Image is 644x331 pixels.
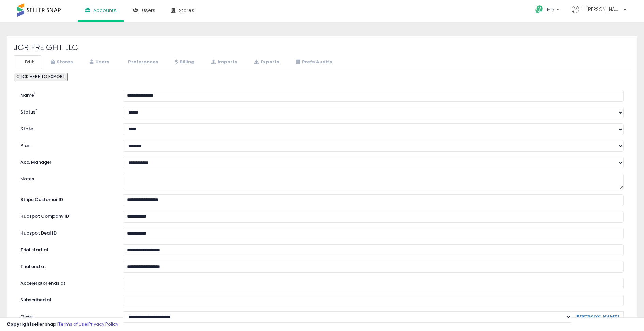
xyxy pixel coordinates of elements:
a: [PERSON_NAME] [576,315,619,319]
label: Accelerator ends at [15,278,118,287]
label: State [15,123,118,132]
label: Subscribed at [15,295,118,303]
a: Exports [245,55,287,69]
label: Notes [15,174,118,182]
label: Hubspot Deal ID [15,228,118,237]
label: Name [15,90,118,99]
span: Accounts [93,7,117,14]
label: Owner [20,314,35,320]
a: Users [81,55,117,69]
a: Preferences [117,55,166,69]
label: Trial end at [15,261,118,270]
h2: JCR FREIGHT LLC [14,43,630,52]
a: Prefs Audits [287,55,339,69]
a: Terms of Use [58,321,87,327]
a: Edit [14,55,41,69]
label: Trial start at [15,244,118,253]
span: Help [545,7,554,13]
a: Billing [166,55,202,69]
span: Users [142,7,155,14]
i: Get Help [535,5,543,14]
button: CLICK HERE TO EXPORT [14,73,68,81]
a: Imports [202,55,245,69]
label: Stripe Customer ID [15,194,118,203]
span: Hi [PERSON_NAME] [581,6,622,13]
a: Hi [PERSON_NAME] [572,6,626,21]
strong: Copyright [7,321,32,327]
div: seller snap | | [7,321,118,328]
label: Acc. Manager [15,157,118,166]
label: Status [15,107,118,116]
a: Privacy Policy [88,321,118,327]
a: Stores [42,55,80,69]
span: Stores [179,7,194,14]
label: Plan [15,140,118,149]
label: Hubspot Company ID [15,211,118,220]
